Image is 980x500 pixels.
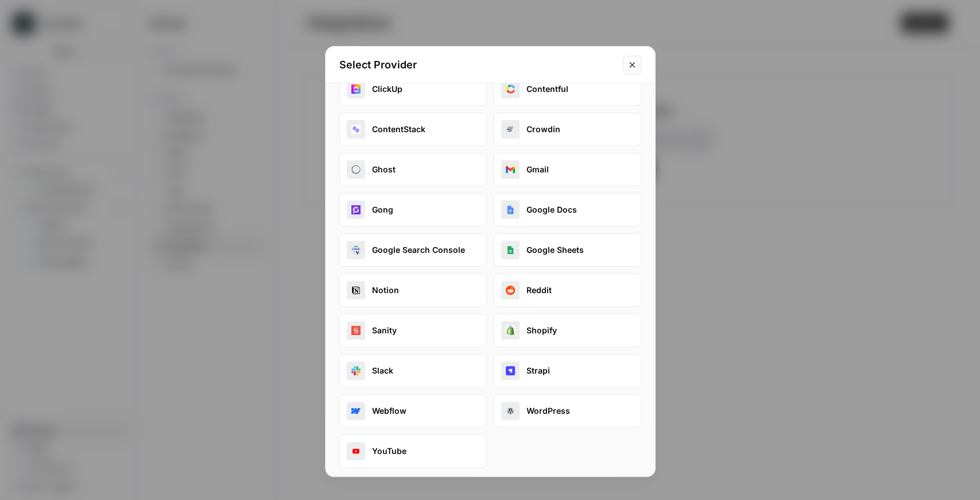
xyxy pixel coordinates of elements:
[351,447,361,456] img: youtube
[351,165,361,174] img: ghost
[494,193,641,226] button: google_docsGoogle Docs
[506,205,515,214] img: google_docs
[339,434,487,468] button: youtubeYouTube
[351,366,361,375] img: slack
[506,286,515,295] img: reddit
[351,205,361,214] img: gong
[506,326,515,335] img: shopify
[339,57,616,73] h2: Select Provider
[339,72,487,106] button: clickupClickUp
[339,394,487,428] button: webflow_oauthWebflow
[351,245,361,255] img: google_search_console
[494,314,641,347] button: shopifyShopify
[506,84,515,94] img: contentful
[351,125,361,134] img: contentstack
[339,274,487,307] button: notionNotion
[339,354,487,387] button: slackSlack
[494,394,641,428] button: wordpressWordPress
[494,113,641,146] button: crowdinCrowdin
[494,354,641,387] button: strapiStrapi
[623,56,641,74] button: Close modal
[339,233,487,267] button: google_search_consoleGoogle Search Console
[506,165,515,174] img: gmail
[351,326,361,335] img: sanity
[506,366,515,375] img: strapi
[506,125,515,134] img: crowdin
[506,406,515,416] img: wordpress
[506,245,515,255] img: google_sheets
[494,274,641,307] button: redditReddit
[494,153,641,186] button: gmailGmail
[351,84,361,94] img: clickup
[339,193,487,226] button: gongGong
[351,286,361,295] img: notion
[339,113,487,146] button: contentstackContentStack
[351,406,361,416] img: webflow_oauth
[339,314,487,347] button: sanitySanity
[339,153,487,186] button: ghostGhost
[494,72,641,106] button: contentfulContentful
[494,233,641,267] button: google_sheetsGoogle Sheets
